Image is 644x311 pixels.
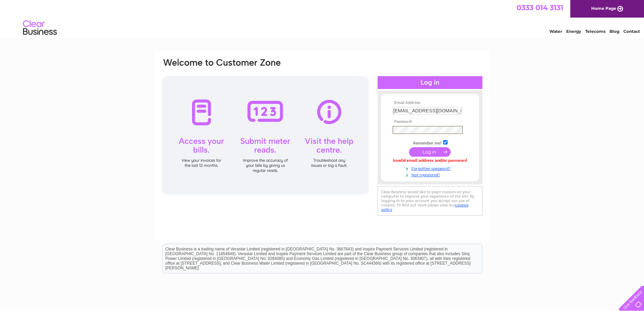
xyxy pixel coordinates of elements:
th: Email Address: [391,101,469,105]
img: logo.png [23,18,57,38]
a: cookies policy [381,203,469,212]
div: Invalid email address and/or password [392,158,468,163]
th: Password: [391,119,469,124]
a: Not registered? [392,171,469,178]
div: Clear Business would like to place cookies on your computer to improve your experience of the sit... [378,186,482,216]
a: Blog [610,29,619,34]
div: Clear Business is a trading name of Verastar Limited (registered in [GEOGRAPHIC_DATA] No. 3667643... [163,4,482,33]
input: Submit [409,147,451,157]
td: Remember me? [391,139,469,146]
a: Energy [566,29,581,34]
a: Water [549,29,562,34]
a: Forgotten password? [392,165,469,171]
a: 0333 014 3131 [517,3,563,12]
a: Telecoms [585,29,605,34]
a: Contact [623,29,640,34]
